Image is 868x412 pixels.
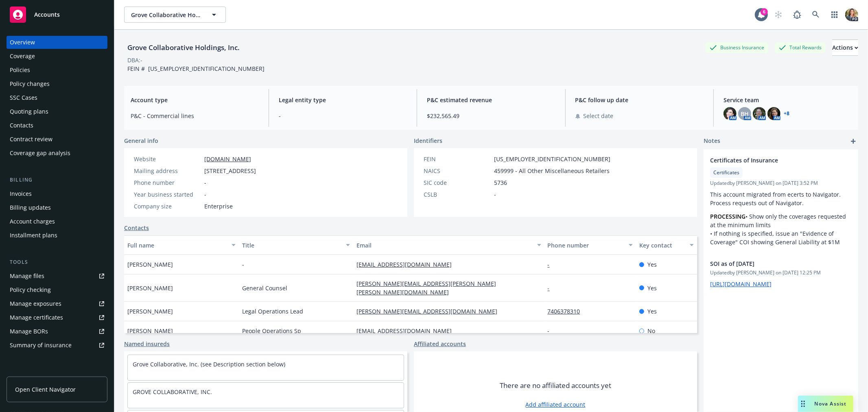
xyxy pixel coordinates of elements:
div: Total Rewards [775,42,826,53]
a: [PERSON_NAME][EMAIL_ADDRESS][PERSON_NAME][PERSON_NAME][DOMAIN_NAME] [356,280,496,296]
span: Yes [647,307,657,316]
div: Certificates of InsuranceCertificatesUpdatedby [PERSON_NAME] on [DATE] 3:52 PMThis account migrat... [704,149,858,253]
img: photo [767,107,781,120]
span: Identifiers [414,136,442,145]
a: Quoting plans [7,105,107,118]
div: DBA: - [127,56,142,64]
div: Coverage gap analysis [10,147,70,160]
div: Website [134,155,201,163]
span: - [242,260,244,269]
button: Grove Collaborative Holdings, Inc. [124,7,226,23]
span: - [204,178,206,187]
button: Key contact [636,235,697,255]
a: Manage exposures [7,297,107,310]
a: Switch app [826,7,843,23]
span: Select date [584,112,614,120]
a: Manage certificates [7,311,107,324]
span: BH [741,110,749,118]
a: Policies [7,64,107,77]
div: Contacts [10,119,33,132]
span: Open Client Navigator [15,385,76,394]
div: Billing [7,176,107,184]
div: Coverage [10,50,35,63]
span: No [647,327,655,335]
span: Legal entity type [279,96,407,104]
span: [PERSON_NAME] [127,327,173,335]
span: General Counsel [242,284,287,292]
div: Full name [127,241,227,250]
div: Overview [10,36,35,49]
div: Actions [832,40,858,55]
button: Title [239,235,354,255]
button: Full name [124,235,239,255]
a: [URL][DOMAIN_NAME] [710,280,772,288]
a: Search [808,7,824,23]
div: SIC code [424,178,491,187]
div: SSC Cases [10,91,37,104]
div: Manage files [10,270,44,283]
a: Grove Collaborative, Inc. (see Description section below) [133,360,285,368]
div: NAICS [424,167,491,175]
a: Named insureds [124,340,170,348]
div: Analytics hub [7,368,107,376]
div: 6 [761,8,768,15]
div: Year business started [134,190,201,199]
div: Account charges [10,215,55,228]
span: There are no affiliated accounts yet [500,381,611,390]
div: CSLB [424,190,491,199]
div: Billing updates [10,201,51,214]
a: Coverage gap analysis [7,147,107,160]
div: Policies [10,64,30,77]
a: Invoices [7,187,107,200]
a: 7406378310 [548,307,587,315]
div: Manage certificates [10,311,63,324]
span: 459999 - All Other Miscellaneous Retailers [494,167,610,175]
span: General info [124,136,158,145]
span: [STREET_ADDRESS] [204,167,256,175]
div: Contract review [10,133,52,146]
a: Affiliated accounts [414,340,466,348]
span: [PERSON_NAME] [127,284,173,292]
a: +8 [784,111,789,116]
span: Yes [647,260,657,269]
span: [PERSON_NAME] [127,260,173,269]
span: Accounts [34,11,60,18]
a: [DOMAIN_NAME] [204,155,251,163]
div: Title [242,241,341,250]
div: Policy changes [10,77,50,90]
span: Account type [131,96,259,104]
a: Policy checking [7,283,107,296]
span: [PERSON_NAME] [127,307,173,316]
span: - [494,190,496,199]
a: Installment plans [7,229,107,242]
a: Account charges [7,215,107,228]
a: Accounts [7,3,107,26]
div: Manage BORs [10,325,48,338]
div: Business Insurance [706,42,768,53]
button: Phone number [544,235,636,255]
div: Drag to move [798,396,808,412]
span: Grove Collaborative Holdings, Inc. [131,11,201,19]
span: People Operations Sp [242,327,301,335]
a: Overview [7,36,107,49]
div: Phone number [548,241,624,250]
div: Installment plans [10,229,57,242]
span: Certificates [713,169,739,176]
a: Contract review [7,133,107,146]
a: Report a Bug [789,7,805,23]
a: - [548,284,556,292]
span: Yes [647,284,657,292]
div: Quoting plans [10,105,48,118]
span: P&C - Commercial lines [131,112,259,120]
a: Manage BORs [7,325,107,338]
a: Manage files [7,270,107,283]
span: FEIN # [US_EMPLOYER_IDENTIFICATION_NUMBER] [127,65,265,72]
span: Updated by [PERSON_NAME] on [DATE] 12:25 PM [710,269,852,276]
span: P&C estimated revenue [427,96,555,104]
div: Email [356,241,532,250]
span: 5736 [494,178,507,187]
span: $232,565.49 [427,112,555,120]
span: Certificates of Insurance [710,156,831,164]
div: Policy checking [10,283,51,296]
